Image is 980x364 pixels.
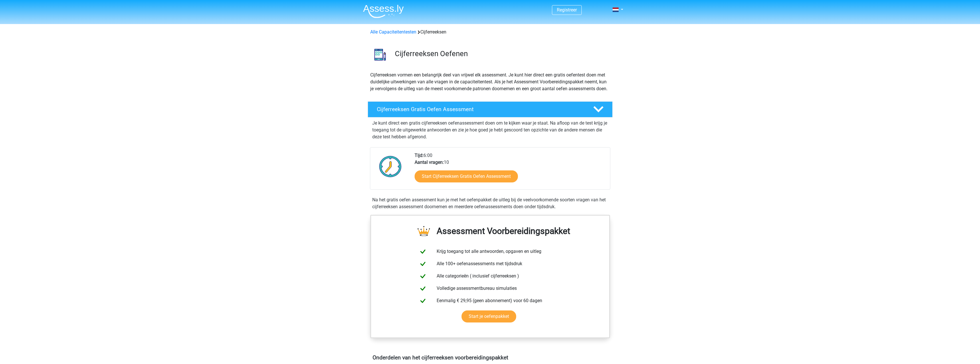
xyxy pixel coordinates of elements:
b: Tijd: [415,153,423,158]
h4: Cijferreeksen Gratis Oefen Assessment [377,106,584,113]
b: Aantal vragen: [415,160,444,165]
a: Cijferreeksen Gratis Oefen Assessment [365,101,615,117]
div: Cijferreeksen [368,29,612,36]
div: Na het gratis oefen assessment kun je met het oefenpakket de uitleg bij de veelvoorkomende soorte... [370,196,610,210]
img: Assessly [363,5,404,18]
p: Cijferreeksen vormen een belangrijk deel van vrijwel elk assessment. Je kunt hier direct een grat... [370,72,610,92]
a: Alle Capaciteitentesten [370,29,416,35]
h4: Onderdelen van het cijferreeksen voorbereidingspakket [373,354,608,361]
a: Start je oefenpakket [462,310,516,322]
p: Je kunt direct een gratis cijferreeksen oefenassessment doen om te kijken waar je staat. Na afloo... [372,120,608,140]
img: Klok [376,152,405,181]
img: cijferreeksen [368,42,392,67]
h3: Cijferreeksen Oefenen [395,49,608,58]
a: Registreer [557,7,577,13]
a: Start Cijferreeksen Gratis Oefen Assessment [415,170,518,182]
div: 6:00 10 [410,152,610,189]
